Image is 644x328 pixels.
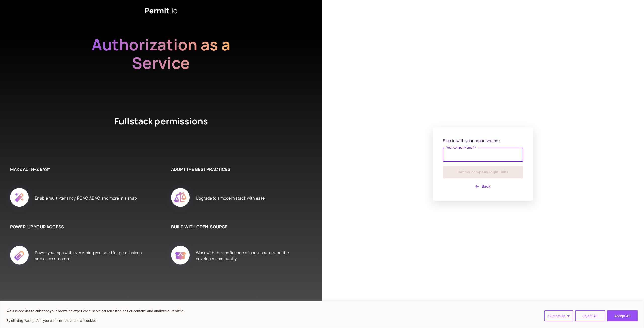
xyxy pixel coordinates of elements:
[196,240,307,271] div: Work with the confidence of open-source and the developer community
[544,310,573,321] button: Customize
[6,318,184,324] p: By clicking "Accept All", you consent to our use of cookies.
[171,224,307,230] h6: BUILD WITH OPEN-SOURCE
[35,240,146,271] div: Power your app with everything you need for permissions and access-control
[443,138,523,144] p: Sign in with your organization:
[96,115,226,146] h4: Fullstack permissions
[575,310,605,321] button: Reject All
[75,35,247,90] h2: Authorization as a Service
[443,182,523,190] button: Back
[171,166,307,173] h6: ADOPT THE BEST PRACTICES
[10,224,146,230] h6: POWER-UP YOUR ACCESS
[196,182,265,214] div: Upgrade to a modern stack with ease
[443,166,523,178] button: Get my company login links
[6,308,184,314] p: We use cookies to enhance your browsing experience, serve personalized ads or content, and analyz...
[10,166,146,173] h6: MAKE AUTH-Z EASY
[35,182,137,214] div: Enable multi-tenancy, RBAC, ABAC, and more in a snap
[446,145,476,150] label: Your company email
[607,310,638,321] button: Accept All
